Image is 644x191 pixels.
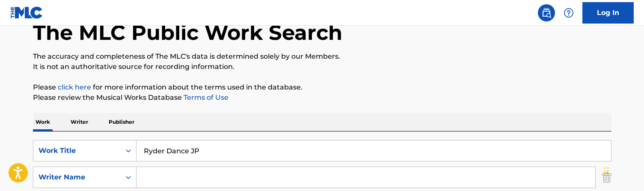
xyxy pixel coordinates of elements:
[541,8,552,18] img: search
[604,158,609,184] div: Drag
[560,4,577,21] div: Help
[33,51,611,62] p: The accuracy and completeness of The MLC's data is determined solely by our Members.
[39,146,116,156] div: Work Title
[39,172,116,182] div: Writer Name
[68,113,91,131] p: Writer
[33,82,611,93] p: Please for more information about the terms used in the database.
[538,4,555,21] a: Public Search
[33,113,53,131] p: Work
[182,93,229,101] a: Terms of Use
[33,93,611,103] p: Please review the Musical Works Database
[10,6,43,19] img: MLC Logo
[601,150,644,191] iframe: Chat Widget
[58,83,91,91] a: click here
[33,20,342,45] h1: The MLC Public Work Search
[564,8,574,18] img: help
[582,2,634,24] a: Log In
[106,113,137,131] p: Publisher
[33,62,611,72] p: It is not an authoritative source for recording information.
